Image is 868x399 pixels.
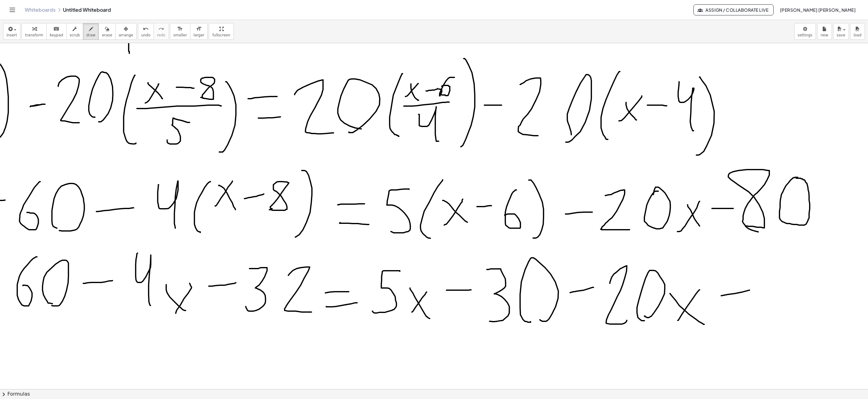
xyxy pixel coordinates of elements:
[83,23,99,40] button: draw
[699,7,769,13] span: Assign / Collaborate Live
[102,33,112,37] span: erase
[86,33,96,37] span: draw
[196,25,202,33] i: format_size
[170,23,190,40] button: format_sizesmaller
[53,25,59,33] i: keyboard
[794,23,816,40] button: settings
[46,23,67,40] button: keyboardkeypad
[177,25,183,33] i: format_size
[3,23,20,40] button: insert
[138,23,154,40] button: undoundo
[780,7,856,13] span: [PERSON_NAME] [PERSON_NAME]
[25,33,43,37] span: transform
[837,33,845,37] span: save
[143,25,149,33] i: undo
[154,23,169,40] button: redoredo
[6,33,17,37] span: insert
[158,25,164,33] i: redo
[115,23,137,40] button: arrange
[833,23,849,40] button: save
[119,33,133,37] span: arrange
[798,33,812,37] span: settings
[693,4,774,15] button: Assign / Collaborate Live
[850,23,865,40] button: load
[190,23,208,40] button: format_sizelarger
[50,33,63,37] span: keypad
[212,33,230,37] span: fullscreen
[209,23,234,40] button: fullscreen
[820,33,828,37] span: new
[854,33,862,37] span: load
[70,33,80,37] span: scrub
[775,4,861,15] button: [PERSON_NAME] [PERSON_NAME]
[98,23,115,40] button: erase
[193,33,204,37] span: larger
[66,23,83,40] button: scrub
[25,7,56,13] a: Whiteboards
[141,33,151,37] span: undo
[7,5,17,15] button: Toggle navigation
[817,23,832,40] button: new
[22,23,47,40] button: transform
[173,33,187,37] span: smaller
[157,33,165,37] span: redo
